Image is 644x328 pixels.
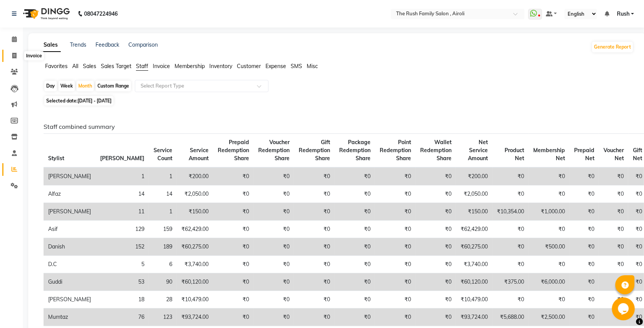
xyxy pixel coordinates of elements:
td: 129 [95,221,149,238]
span: Stylist [48,155,64,162]
td: Alfaz [44,185,95,203]
td: Danish [44,238,95,256]
td: ₹200.00 [456,167,492,185]
span: Net Service Amount [468,139,488,162]
td: ₹0 [335,291,375,309]
span: Rush [617,10,629,18]
td: ₹0 [294,221,335,238]
td: ₹150.00 [456,203,492,221]
td: ₹0 [416,291,456,309]
td: Asif [44,221,95,238]
td: ₹0 [335,256,375,273]
td: ₹150.00 [177,203,213,221]
td: ₹60,275.00 [456,238,492,256]
td: ₹0 [599,238,628,256]
td: ₹0 [492,291,529,309]
td: ₹0 [529,221,570,238]
td: ₹2,050.00 [456,185,492,203]
td: ₹0 [294,167,335,185]
td: 76 [95,309,149,326]
td: 1 [95,167,149,185]
td: ₹0 [599,291,628,309]
span: Misc [307,63,318,70]
td: 11 [95,203,149,221]
td: ₹3,740.00 [177,256,213,273]
td: ₹0 [570,273,599,291]
td: ₹6,000.00 [529,273,570,291]
span: Membership [175,63,205,70]
td: ₹0 [294,256,335,273]
iframe: chat widget [612,297,636,320]
td: 90 [149,273,177,291]
td: ₹0 [599,309,628,326]
td: ₹0 [416,203,456,221]
span: Membership Net [533,147,565,162]
td: ₹0 [570,291,599,309]
td: ₹0 [570,167,599,185]
td: ₹0 [335,221,375,238]
td: ₹200.00 [177,167,213,185]
td: ₹0 [294,185,335,203]
td: ₹93,724.00 [177,309,213,326]
td: 53 [95,273,149,291]
div: Week [58,81,75,91]
td: D.C [44,256,95,273]
td: ₹0 [599,273,628,291]
td: ₹0 [599,167,628,185]
td: ₹2,500.00 [529,309,570,326]
span: Wallet Redemption Share [420,139,451,162]
b: 08047224946 [84,3,118,24]
td: ₹0 [599,203,628,221]
div: Day [44,81,57,91]
button: Generate Report [592,42,633,52]
td: ₹0 [254,273,294,291]
span: Sales [83,63,96,70]
div: Month [76,81,94,91]
td: ₹0 [294,238,335,256]
td: ₹0 [416,273,456,291]
td: ₹93,724.00 [456,309,492,326]
td: ₹500.00 [529,238,570,256]
td: ₹60,275.00 [177,238,213,256]
td: ₹0 [213,167,254,185]
td: ₹0 [570,203,599,221]
td: ₹0 [599,256,628,273]
td: ₹0 [375,273,416,291]
td: ₹0 [335,185,375,203]
td: ₹0 [492,221,529,238]
td: ₹0 [375,221,416,238]
td: ₹0 [294,291,335,309]
td: ₹0 [375,203,416,221]
span: SMS [291,63,302,70]
td: ₹0 [599,185,628,203]
td: 1 [149,167,177,185]
td: 14 [95,185,149,203]
td: ₹0 [254,185,294,203]
span: All [72,63,78,70]
span: Voucher Redemption Share [258,139,290,162]
span: Package Redemption Share [339,139,371,162]
td: ₹0 [529,167,570,185]
td: ₹0 [335,273,375,291]
td: ₹0 [416,309,456,326]
span: Expense [265,63,286,70]
span: Sales Target [101,63,131,70]
td: ₹0 [213,273,254,291]
td: ₹0 [213,291,254,309]
td: ₹0 [254,203,294,221]
td: ₹0 [375,256,416,273]
td: ₹1,000.00 [529,203,570,221]
td: ₹0 [570,221,599,238]
span: Selected date: [44,96,113,106]
td: ₹0 [254,291,294,309]
span: Invoice [153,63,170,70]
td: ₹0 [570,185,599,203]
td: ₹0 [254,167,294,185]
a: Trends [70,41,86,48]
td: ₹0 [416,167,456,185]
td: ₹0 [254,256,294,273]
td: 5 [95,256,149,273]
td: 28 [149,291,177,309]
a: Comparison [128,41,158,48]
td: ₹0 [213,309,254,326]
